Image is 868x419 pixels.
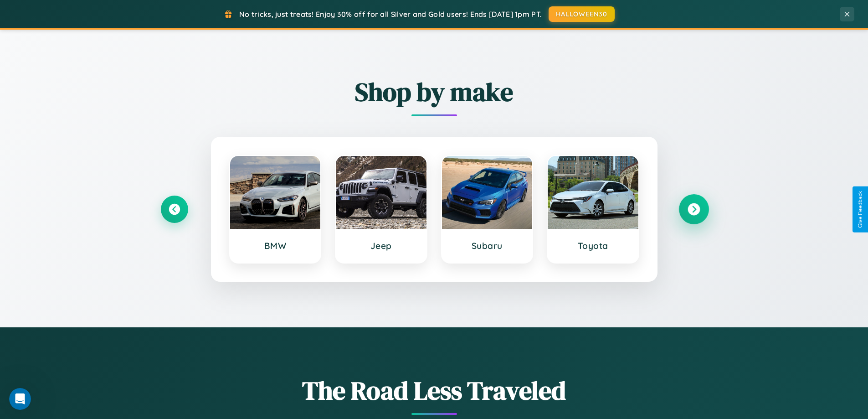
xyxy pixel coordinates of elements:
h3: Toyota [557,240,629,251]
h3: BMW [239,240,312,251]
h1: The Road Less Traveled [161,373,708,408]
button: HALLOWEEN30 [549,6,615,22]
div: Give Feedback [857,191,863,228]
span: No tricks, just treats! Enjoy 30% off for all Silver and Gold users! Ends [DATE] 1pm PT. [239,10,542,19]
iframe: Intercom live chat [9,388,31,410]
h3: Subaru [451,240,524,251]
h3: Jeep [345,240,417,251]
h2: Shop by make [161,74,708,109]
